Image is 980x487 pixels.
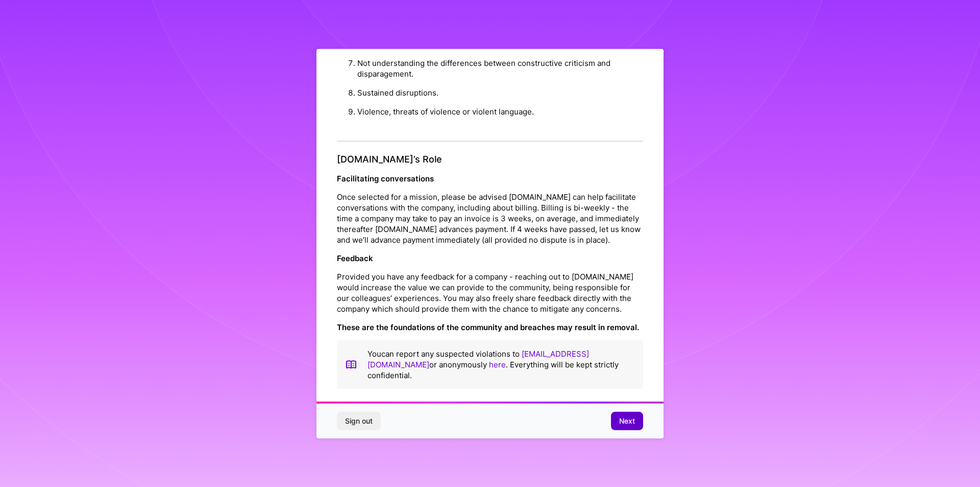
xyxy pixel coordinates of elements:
[619,416,635,426] span: Next
[357,102,643,121] li: Violence, threats of violence or violent language.
[345,416,373,426] span: Sign out
[489,360,506,369] a: here
[367,349,589,369] a: [EMAIL_ADDRESS][DOMAIN_NAME]
[337,174,434,183] strong: Facilitating conversations
[337,412,381,430] button: Sign out
[357,54,643,83] li: Not understanding the differences between constructive criticism and disparagement.
[337,322,639,332] strong: These are the foundations of the community and breaches may result in removal.
[337,192,643,245] p: Once selected for a mission, please be advised [DOMAIN_NAME] can help facilitate conversations wi...
[611,412,643,430] button: Next
[337,253,373,263] strong: Feedback
[357,83,643,102] li: Sustained disruptions.
[337,271,643,314] p: Provided you have any feedback for a company - reaching out to [DOMAIN_NAME] would increase the v...
[345,349,357,381] img: book icon
[337,154,643,165] h4: [DOMAIN_NAME]’s Role
[367,349,635,381] p: You can report any suspected violations to or anonymously . Everything will be kept strictly conf...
